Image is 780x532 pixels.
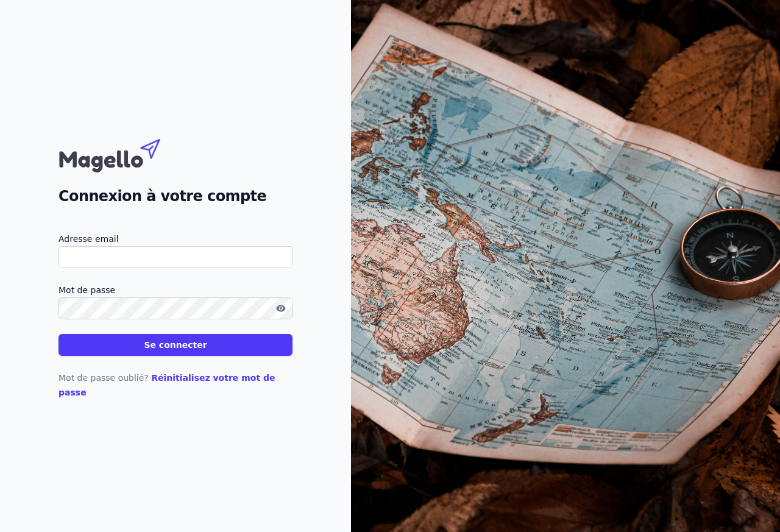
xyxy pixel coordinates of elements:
[58,334,292,356] button: Se connecter
[58,133,186,176] img: Magello
[58,373,275,397] a: Réinitialisez votre mot de passe
[58,283,292,297] label: Mot de passe
[58,371,292,400] p: Mot de passe oublié?
[58,185,292,207] h2: Connexion à votre compte
[58,232,292,246] label: Adresse email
